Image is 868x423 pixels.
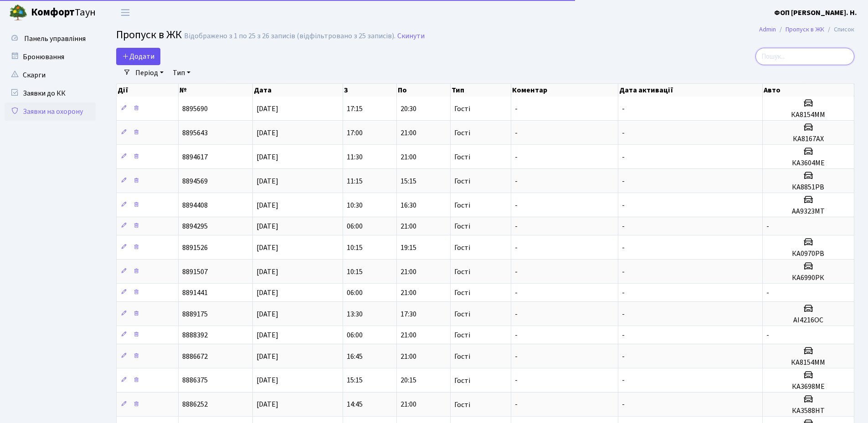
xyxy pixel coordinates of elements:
a: Admin [759,25,776,34]
span: Гості [454,105,470,112]
span: 06:00 [347,221,363,231]
li: Список [824,25,854,35]
a: Тип [169,65,194,81]
span: - [622,288,625,298]
span: [DATE] [257,288,278,298]
span: - [515,352,518,362]
span: 13:30 [347,309,363,319]
th: Дії [117,84,179,97]
h5: КА8154ММ [766,358,850,367]
span: Таун [31,5,96,20]
span: 8894617 [182,152,208,162]
th: Дата [253,84,343,97]
span: [DATE] [257,243,278,253]
span: - [515,221,518,231]
span: - [622,400,625,410]
span: - [515,152,518,162]
span: 10:30 [347,200,363,210]
a: Період [132,65,167,81]
span: Гості [454,223,470,230]
span: Гості [454,153,470,161]
span: [DATE] [257,200,278,210]
span: Гості [454,331,470,339]
span: 14:45 [347,400,363,410]
span: 8886375 [182,376,208,386]
span: - [766,221,769,231]
span: 8891526 [182,243,208,253]
span: - [515,288,518,298]
span: 21:00 [401,152,416,162]
th: Тип [451,84,512,97]
span: Гості [454,268,470,275]
span: 21:00 [401,330,416,340]
span: 19:15 [401,243,416,253]
span: - [515,330,518,340]
th: Авто [763,84,854,97]
span: 21:00 [401,288,416,298]
span: - [622,104,625,114]
a: Бронювання [5,48,96,66]
span: - [515,400,518,410]
span: - [515,243,518,253]
th: Коментар [511,84,618,97]
span: 8894408 [182,200,208,210]
h5: КА6990РК [766,274,850,282]
span: 17:00 [347,128,363,138]
h5: АІ4216ОС [766,316,850,325]
th: З [343,84,397,97]
div: Відображено з 1 по 25 з 26 записів (відфільтровано з 25 записів). [184,32,395,41]
span: 20:30 [401,104,416,114]
span: 8895643 [182,128,208,138]
span: 06:00 [347,330,363,340]
span: - [622,221,625,231]
span: [DATE] [257,152,278,162]
a: ФОП [PERSON_NAME]. Н. [774,7,857,18]
span: - [766,330,769,340]
span: - [622,200,625,210]
h5: КА3604МЕ [766,159,850,168]
span: 21:00 [401,400,416,410]
h5: КА3588НТ [766,407,850,415]
span: 21:00 [401,128,416,138]
span: 21:00 [401,221,416,231]
span: 11:30 [347,152,363,162]
th: По [397,84,451,97]
span: [DATE] [257,352,278,362]
span: Панель управління [24,34,86,44]
span: 8894295 [182,221,208,231]
span: - [515,176,518,186]
span: - [515,309,518,319]
span: 17:15 [347,104,363,114]
span: 8891507 [182,267,208,277]
span: Пропуск в ЖК [116,27,182,43]
a: Заявки на охорону [5,102,96,121]
span: - [622,352,625,362]
a: Панель управління [5,30,96,48]
span: 8886672 [182,352,208,362]
a: Заявки до КК [5,84,96,102]
span: 8894569 [182,176,208,186]
span: 15:15 [347,376,363,386]
span: 8891441 [182,288,208,298]
span: 10:15 [347,243,363,253]
b: Комфорт [31,5,75,20]
span: [DATE] [257,309,278,319]
span: - [515,200,518,210]
span: - [622,152,625,162]
span: 16:30 [401,200,416,210]
span: Гості [454,401,470,408]
span: [DATE] [257,221,278,231]
nav: breadcrumb [745,20,868,39]
span: - [622,309,625,319]
span: [DATE] [257,176,278,186]
span: Гості [454,178,470,185]
span: [DATE] [257,400,278,410]
h5: КА8851РВ [766,183,850,192]
input: Пошук... [755,48,854,65]
span: - [622,128,625,138]
span: [DATE] [257,376,278,386]
span: - [766,288,769,298]
h5: КА8167АХ [766,135,850,143]
span: 8888392 [182,330,208,340]
img: logo.png [9,4,27,22]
